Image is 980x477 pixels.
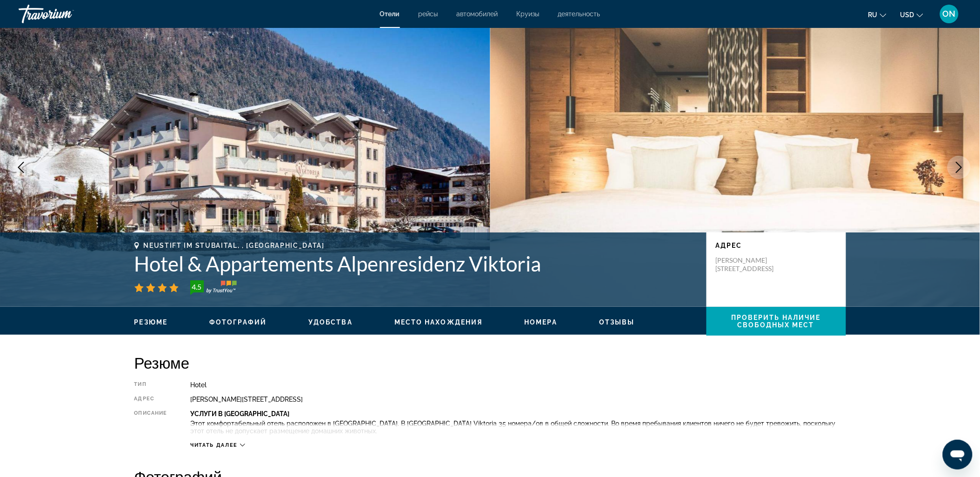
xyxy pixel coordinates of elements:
p: [PERSON_NAME][STREET_ADDRESS] [716,256,790,273]
button: Резюме [134,318,168,326]
button: Next image [947,156,971,179]
button: User Menu [937,4,961,24]
span: Фотографий [209,318,267,326]
span: Neustift Im Stubaital, , [GEOGRAPHIC_DATA] [144,242,325,249]
button: Отзывы [599,318,635,326]
button: Previous image [9,156,33,179]
span: Читать далее [190,442,238,448]
div: 4.5 [187,281,206,292]
span: Проверить наличие свободных мест [731,314,821,329]
span: Номера [525,318,558,326]
button: Change currency [900,8,923,21]
a: деятельность [558,10,600,18]
span: Удобства [308,318,353,326]
span: Отзывы [599,318,635,326]
button: Change language [868,8,887,21]
a: Travorium [19,2,112,26]
p: адрес [716,242,837,249]
button: Читать далее [190,442,245,449]
span: ru [868,11,878,19]
button: Удобства [308,318,353,326]
div: адрес [134,396,167,403]
button: Проверить наличие свободных мест [707,307,846,336]
div: Тип [134,381,167,389]
a: рейсы [419,10,438,18]
a: Отели [380,10,400,18]
iframe: Schaltfläche zum Öffnen des Messaging-Fensters [943,440,973,470]
span: Место нахождения [394,318,483,326]
div: [PERSON_NAME][STREET_ADDRESS] [190,396,846,403]
div: Hotel [190,381,846,389]
a: автомобилей [457,10,498,18]
img: trustyou-badge-hor.svg [190,280,237,295]
button: Фотографий [209,318,267,326]
span: USD [900,11,914,19]
h2: Резюме [134,353,846,372]
b: Услуги В [GEOGRAPHIC_DATA] [190,410,289,417]
button: Место нахождения [394,318,483,326]
a: Круизы [517,10,540,18]
span: ON [943,9,956,19]
p: Этот комфортабельный отель расположен в [GEOGRAPHIC_DATA]. В [GEOGRAPHIC_DATA] Viktoria 35 номера... [190,420,846,435]
span: Резюме [134,318,168,326]
div: Описание [134,410,167,437]
button: Номера [525,318,558,326]
h1: Hotel & Appartements Alpenresidenz Viktoria [134,252,697,276]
